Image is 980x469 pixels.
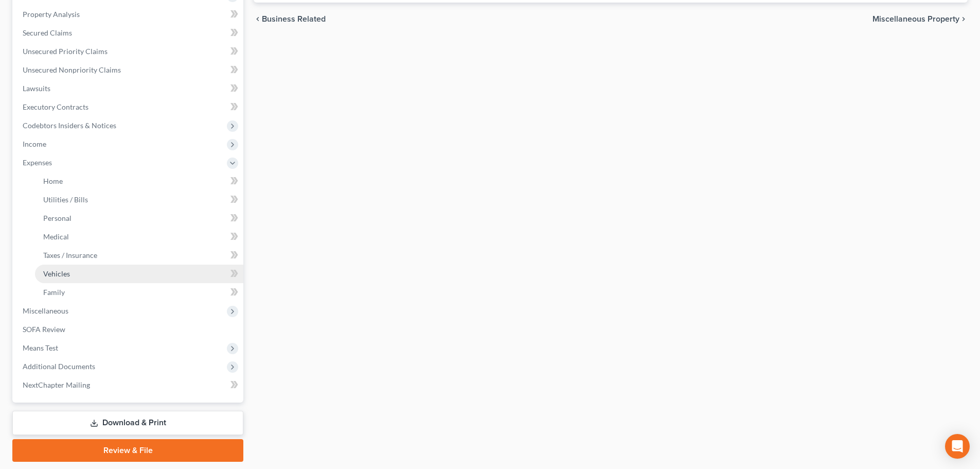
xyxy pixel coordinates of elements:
[35,190,243,209] a: Utilities / Bills
[872,15,959,23] span: Miscellaneous Property
[35,246,243,265] a: Taxes / Insurance
[43,232,69,241] span: Medical
[35,172,243,190] a: Home
[14,24,243,42] a: Secured Claims
[43,288,65,297] span: Family
[23,343,58,352] span: Means Test
[945,434,970,459] div: Open Intercom Messenger
[43,195,88,204] span: Utilities / Bills
[35,228,243,246] a: Medical
[12,411,243,435] a: Download & Print
[14,61,243,79] a: Unsecured Nonpriority Claims
[872,15,968,23] button: Miscellaneous Property chevron_right
[23,28,72,37] span: Secured Claims
[23,380,90,389] span: NextChapter Mailing
[23,325,65,334] span: SOFA Review
[23,84,50,93] span: Lawsuits
[14,98,243,116] a: Executory Contracts
[14,320,243,339] a: SOFA Review
[14,5,243,24] a: Property Analysis
[14,376,243,394] a: NextChapter Mailing
[23,306,68,315] span: Miscellaneous
[23,47,108,56] span: Unsecured Priority Claims
[43,177,63,185] span: Home
[23,362,95,371] span: Additional Documents
[254,15,326,23] button: chevron_left Business Related
[23,121,116,130] span: Codebtors Insiders & Notices
[23,158,52,167] span: Expenses
[35,265,243,283] a: Vehicles
[254,15,262,23] i: chevron_left
[43,251,97,259] span: Taxes / Insurance
[23,102,88,111] span: Executory Contracts
[43,269,70,278] span: Vehicles
[12,439,243,462] a: Review & File
[23,65,121,74] span: Unsecured Nonpriority Claims
[23,140,46,148] span: Income
[959,15,968,23] i: chevron_right
[262,15,326,23] span: Business Related
[23,10,80,19] span: Property Analysis
[43,214,72,222] span: Personal
[35,283,243,302] a: Family
[14,79,243,98] a: Lawsuits
[35,209,243,228] a: Personal
[14,42,243,61] a: Unsecured Priority Claims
